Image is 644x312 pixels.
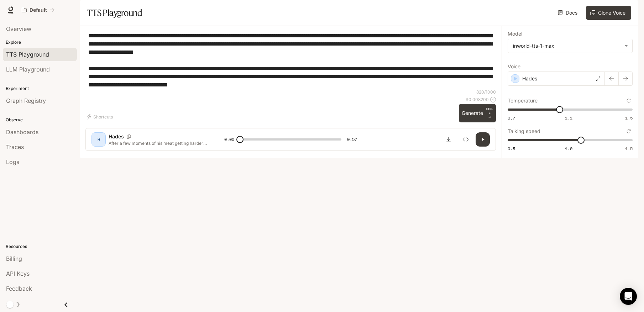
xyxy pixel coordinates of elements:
span: 0.5 [508,146,515,152]
span: 1.5 [625,115,633,121]
button: Download audio [441,132,456,147]
span: 0.7 [508,115,515,121]
button: All workspaces [19,3,58,17]
span: 0:57 [347,136,357,143]
p: Temperature [508,98,538,103]
p: Default [30,7,47,13]
span: 1.5 [625,146,633,152]
button: GenerateCTRL +⏎ [459,104,496,122]
p: Voice [508,64,520,69]
p: ⏎ [486,107,493,120]
div: inworld-tts-1-max [513,42,621,49]
p: CTRL + [486,107,493,115]
p: Talking speed [508,129,540,134]
button: Shortcuts [85,111,116,122]
p: After a few moments of his meat getting harder in my slippery hand, he reached around and grabbed... [109,140,207,146]
p: Model [508,31,522,36]
span: 0:00 [224,136,234,143]
button: Clone Voice [586,6,631,20]
h1: TTS Playground [87,6,142,20]
a: Docs [556,6,580,20]
div: inworld-tts-1-max [508,39,632,53]
div: H [93,134,104,145]
div: Open Intercom Messenger [620,288,637,305]
span: 1.1 [565,115,572,121]
button: Reset to default [625,97,633,105]
span: 1.0 [565,146,572,152]
p: Hades [522,75,537,82]
button: Inspect [459,132,473,147]
p: 820 / 1000 [476,89,496,95]
button: Reset to default [625,127,633,135]
button: Copy Voice ID [124,134,134,139]
p: Hades [109,133,124,140]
